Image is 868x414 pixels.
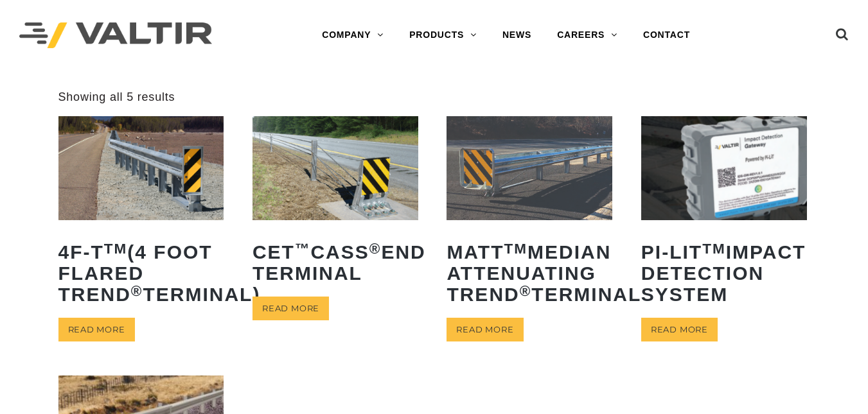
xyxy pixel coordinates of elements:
[544,22,630,48] a: CAREERS
[131,283,143,299] sup: ®
[252,116,418,293] a: CET™CASS®End Terminal
[447,116,612,314] a: MATTTMMedian Attenuating TREND®Terminal
[630,22,703,48] a: CONTACT
[641,232,807,315] h2: PI-LIT Impact Detection System
[447,232,612,315] h2: MATT Median Attenuating TREND Terminal
[58,116,224,314] a: 4F-TTM(4 Foot Flared TREND®Terminal)
[58,90,175,105] p: Showing all 5 results
[504,241,527,257] sup: TM
[58,232,224,315] h2: 4F-T (4 Foot Flared TREND Terminal)
[58,318,135,341] a: Read more about “4F-TTM (4 Foot Flared TREND® Terminal)”
[309,22,396,48] a: COMPANY
[641,318,718,341] a: Read more about “PI-LITTM Impact Detection System”
[252,297,329,320] a: Read more about “CET™ CASS® End Terminal”
[104,241,128,257] sup: TM
[19,22,212,49] img: Valtir
[447,318,523,341] a: Read more about “MATTTM Median Attenuating TREND® Terminal”
[295,241,311,257] sup: ™
[702,241,726,257] sup: TM
[490,22,544,48] a: NEWS
[520,283,532,299] sup: ®
[641,116,807,314] a: PI-LITTMImpact Detection System
[396,22,490,48] a: PRODUCTS
[252,232,418,293] h2: CET CASS End Terminal
[369,241,382,257] sup: ®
